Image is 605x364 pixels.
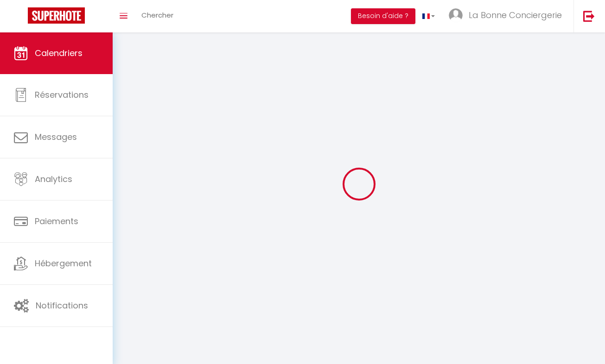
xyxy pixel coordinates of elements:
[35,215,78,227] span: Paiements
[469,9,562,21] span: La Bonne Conciergerie
[35,131,77,143] span: Messages
[28,7,85,24] img: Super Booking
[449,8,463,22] img: ...
[35,47,83,59] span: Calendriers
[35,257,92,269] span: Hébergement
[35,173,72,185] span: Analytics
[35,89,89,100] span: Réservations
[141,10,173,20] span: Chercher
[36,300,88,311] span: Notifications
[351,8,415,24] button: Besoin d'aide ?
[583,10,595,22] img: logout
